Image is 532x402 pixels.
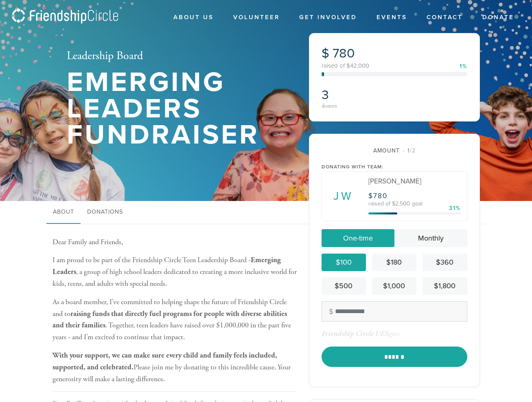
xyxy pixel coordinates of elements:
div: $500 [325,281,363,292]
div: $1,800 [426,281,464,292]
div: [PERSON_NAME] [368,178,460,185]
p: Please join me by donating to this incredible cause. Your generosity will make a lasting difference. [53,350,297,385]
span: 780 [333,46,355,61]
a: $360 [423,254,467,271]
div: Donating with team: [322,163,467,170]
a: $500 [322,277,366,295]
a: Donations [81,201,129,224]
a: Contact [420,10,469,25]
span: $ [322,46,329,61]
p: As a board member, I’ve committed to helping shape the future of Friendship Circle and to . Toget... [53,296,297,343]
a: Events [370,10,413,25]
a: $180 [372,254,416,271]
div: gets [322,329,400,338]
p: I am proud to be part of the Friendship Circle Teen Leadership Board - , a group of high school l... [53,254,297,289]
a: Get Involved [293,10,363,25]
span: 1 [407,147,410,154]
span: $ [368,191,373,200]
a: One-time [322,229,394,247]
div: donors [322,103,392,109]
a: Volunteer [227,10,286,25]
a: About Us [167,10,220,25]
h2: 3 [322,87,392,103]
h1: Emerging Leaders Fundraiser [67,69,282,148]
span: JW [331,188,354,205]
b: raising funds that directly fuel programs for people with diverse abilities and their families [53,309,287,330]
span: Friendship Circle UES [322,329,389,338]
p: Dear Family and Friends, [53,236,297,248]
a: $100 [322,254,366,271]
span: 780 [373,191,388,200]
a: Donate [476,10,520,25]
a: Monthly [394,229,467,247]
a: $1,000 [372,277,416,295]
h2: Leadership Board [67,49,282,63]
div: Amount [322,146,467,155]
b: With your support, we can make sure every child and family feels included, supported, and celebra... [53,351,277,372]
span: /2 [403,147,416,154]
div: raised of $42,000 [322,63,467,69]
b: Emerging Leaders [53,255,281,276]
div: $180 [375,257,413,268]
img: logo_fc.png [12,9,118,24]
div: 1% [460,64,467,69]
div: $100 [325,257,363,268]
div: 31% [449,204,461,212]
div: $360 [426,257,464,268]
a: $1,800 [423,277,467,295]
div: $1,000 [375,281,413,292]
a: About [46,201,81,224]
div: raised of $2,500 goal [368,201,460,206]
